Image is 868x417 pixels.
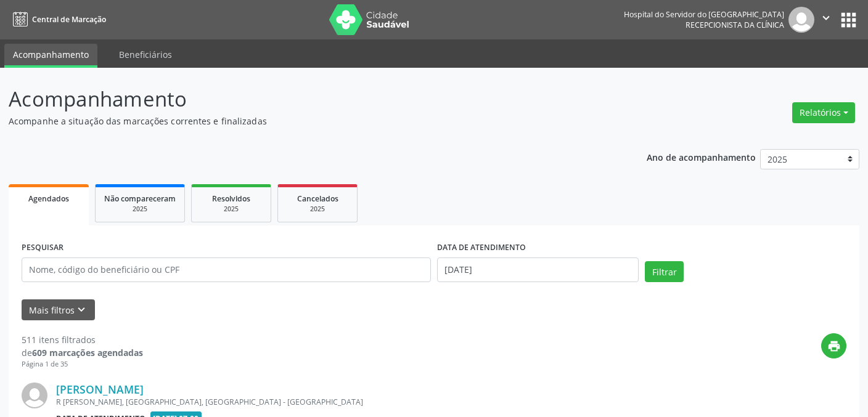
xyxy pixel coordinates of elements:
span: Resolvidos [212,193,250,204]
a: Beneficiários [110,44,181,65]
span: Central de Marcação [32,14,106,25]
img: img [788,7,814,33]
button:  [814,7,838,33]
i:  [819,11,833,25]
div: 2025 [200,204,262,214]
a: Central de Marcação [9,9,106,30]
button: print [821,333,846,358]
strong: 609 marcações agendadas [32,347,143,358]
label: DATA DE ATENDIMENTO [437,238,526,257]
span: Recepcionista da clínica [686,20,784,30]
p: Acompanhamento [9,84,604,115]
img: img [22,383,47,408]
a: [PERSON_NAME] [56,383,144,396]
input: Nome, código do beneficiário ou CPF [22,257,431,282]
p: Ano de acompanhamento [647,149,756,164]
div: 2025 [104,204,176,214]
span: Cancelados [297,193,338,204]
div: Hospital do Servidor do [GEOGRAPHIC_DATA] [624,9,784,20]
i: print [827,339,841,353]
button: Mais filtroskeyboard_arrow_down [22,299,95,321]
button: apps [838,9,859,31]
span: Agendados [28,193,69,204]
span: Não compareceram [104,193,176,204]
div: Página 1 de 35 [22,359,143,370]
div: de [22,346,143,359]
label: PESQUISAR [22,238,63,257]
p: Acompanhe a situação das marcações correntes e finalizadas [9,115,604,128]
button: Filtrar [645,261,684,282]
div: 2025 [287,204,348,214]
input: Selecione um intervalo [437,257,639,282]
div: 511 itens filtrados [22,333,143,346]
button: Relatórios [792,102,855,123]
div: R [PERSON_NAME], [GEOGRAPHIC_DATA], [GEOGRAPHIC_DATA] - [GEOGRAPHIC_DATA] [56,397,661,407]
a: Acompanhamento [4,44,97,68]
i: keyboard_arrow_down [75,303,88,317]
